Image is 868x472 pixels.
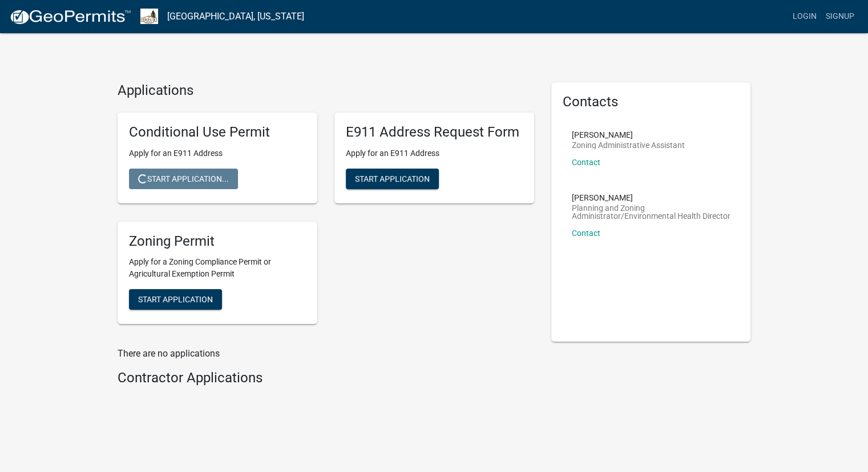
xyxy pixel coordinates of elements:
[821,6,859,27] a: Signup
[129,256,306,280] p: Apply for a Zoning Compliance Permit or Agricultural Exemption Permit
[346,169,439,189] button: Start Application
[572,204,730,220] p: Planning and Zoning Administrator/Environmental Health Director
[572,158,600,167] a: Contact
[140,9,158,24] img: Sioux County, Iowa
[129,147,306,159] p: Apply for an E911 Address
[129,289,222,310] button: Start Application
[572,229,600,238] a: Contact
[118,82,534,333] wm-workflow-list-section: Applications
[572,194,730,202] p: [PERSON_NAME]
[346,147,523,159] p: Apply for an E911 Address
[167,7,304,26] a: [GEOGRAPHIC_DATA], [US_STATE]
[118,370,534,391] wm-workflow-list-section: Contractor Applications
[118,370,534,386] h4: Contractor Applications
[138,174,229,183] span: Start Application...
[346,124,523,141] h5: E911 Address Request Form
[129,169,238,189] button: Start Application...
[118,82,534,99] h4: Applications
[572,141,685,149] p: Zoning Administrative Assistant
[118,347,534,361] p: There are no applications
[788,6,821,27] a: Login
[355,174,430,183] span: Start Application
[129,124,306,141] h5: Conditional Use Permit
[138,295,213,304] span: Start Application
[572,131,685,139] p: [PERSON_NAME]
[129,233,306,250] h5: Zoning Permit
[563,94,740,110] h5: Contacts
